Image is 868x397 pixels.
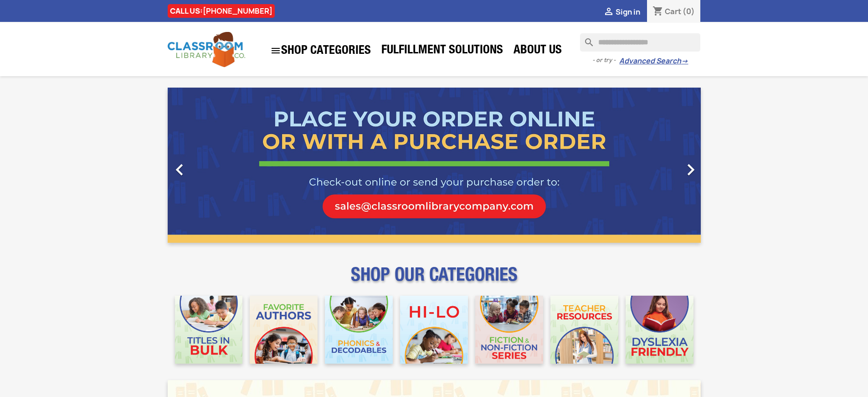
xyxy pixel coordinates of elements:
input: Search [580,33,700,52]
a: [PHONE_NUMBER] [203,6,272,16]
img: CLC_Favorite_Authors_Mobile.jpg [250,296,318,364]
i:  [603,7,614,18]
img: CLC_Bulk_Mobile.jpg [175,296,243,364]
img: Classroom Library Company [168,32,245,67]
a: Fulfillment Solutions [377,42,508,60]
ul: Carousel container [168,88,701,243]
a:  Sign in [603,7,640,17]
img: CLC_Dyslexia_Mobile.jpg [626,296,693,364]
a: Next [621,88,701,243]
p: SHOP OUR CATEGORIES [168,272,701,288]
i:  [270,45,281,56]
a: About Us [509,42,566,60]
img: CLC_Teacher_Resources_Mobile.jpg [550,296,618,364]
i: shopping_cart [652,6,663,17]
span: (0) [683,6,695,16]
span: - or try - [592,56,619,65]
img: CLC_HiLo_Mobile.jpg [400,296,468,364]
span: → [681,57,688,66]
i:  [168,158,191,181]
div: CALL US: [168,4,275,18]
span: Cart [665,6,681,16]
i: search [580,33,591,44]
a: SHOP CATEGORIES [266,41,375,61]
img: CLC_Fiction_Nonfiction_Mobile.jpg [475,296,543,364]
i:  [679,158,702,181]
a: Advanced Search→ [619,57,688,66]
img: CLC_Phonics_And_Decodables_Mobile.jpg [325,296,393,364]
a: Previous [168,88,248,243]
span: Sign in [616,7,640,17]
